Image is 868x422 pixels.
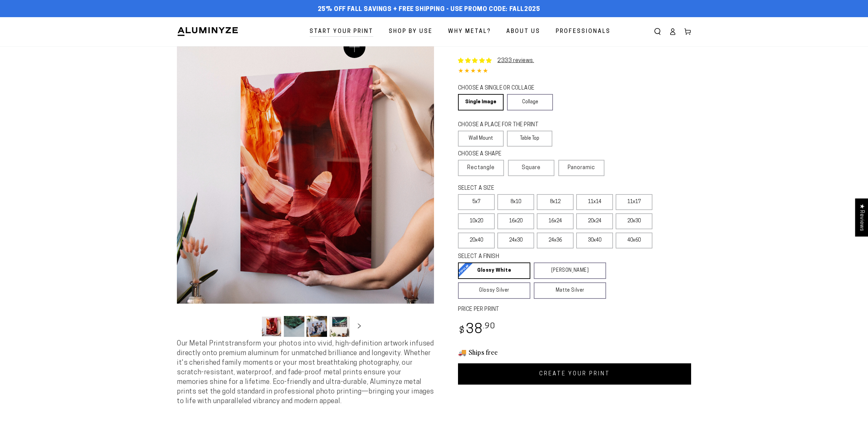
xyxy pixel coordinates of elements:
span: Rectangle [467,164,495,172]
button: Load image 2 in gallery view [284,316,304,337]
bdi: 38 [458,323,495,337]
legend: SELECT A SIZE [458,185,595,192]
button: Load image 3 in gallery view [306,316,327,337]
a: About Us [501,23,545,41]
label: 24x30 [497,233,534,248]
span: About Us [506,27,540,37]
media-gallery: Gallery Viewer [177,46,434,339]
button: Load image 1 in gallery view [261,316,282,337]
img: Aluminyze [177,26,239,37]
span: Square [522,164,541,172]
label: 20x30 [616,213,652,229]
label: 40x60 [616,233,652,248]
button: Slide right [352,319,367,334]
label: 8x10 [497,194,534,210]
label: PRICE PER PRINT [458,306,691,314]
span: Panoramic [568,165,595,171]
div: 4.85 out of 5.0 stars [458,67,691,77]
a: Collage [507,94,553,110]
label: Wall Mount [458,131,504,146]
label: 20x24 [576,213,613,229]
legend: CHOOSE A SINGLE OR COLLAGE [458,84,546,92]
a: Matte Silver [534,282,606,299]
span: $ [459,326,465,336]
a: Single Image [458,94,504,110]
label: 20x40 [458,233,495,248]
label: 16x24 [537,213,574,229]
label: 24x36 [537,233,574,248]
h3: 🚚 Ships free [458,348,691,356]
a: CREATE YOUR PRINT [458,363,691,385]
sup: .90 [483,323,495,330]
span: Professionals [556,27,611,37]
a: Shop By Use [384,23,438,41]
span: 25% off FALL Savings + Free Shipping - Use Promo Code: FALL2025 [318,6,540,13]
label: 10x20 [458,213,495,229]
button: Load image 4 in gallery view [329,316,350,337]
label: 5x7 [458,194,495,210]
a: Why Metal? [443,23,496,41]
a: [PERSON_NAME] [534,262,606,279]
a: Professionals [551,23,616,41]
label: Table Top [507,131,553,146]
a: 2333 reviews. [497,58,534,63]
span: Why Metal? [448,27,491,37]
label: 16x20 [497,213,534,229]
label: 8x12 [537,194,574,210]
span: Start Your Print [310,27,373,37]
span: Shop By Use [389,27,433,37]
legend: SELECT A FINISH [458,253,590,261]
a: Glossy Silver [458,282,530,299]
div: Click to open Judge.me floating reviews tab [855,198,868,236]
button: Slide left [244,319,259,334]
legend: CHOOSE A SHAPE [458,150,547,158]
summary: Search our site [650,24,665,39]
span: Our Metal Prints transform your photos into vivid, high-definition artwork infused directly onto ... [177,340,434,405]
label: 30x40 [576,233,613,248]
label: 11x14 [576,194,613,210]
label: 11x17 [616,194,652,210]
a: Start Your Print [304,23,378,41]
legend: CHOOSE A PLACE FOR THE PRINT [458,121,546,129]
a: Glossy White [458,262,530,279]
